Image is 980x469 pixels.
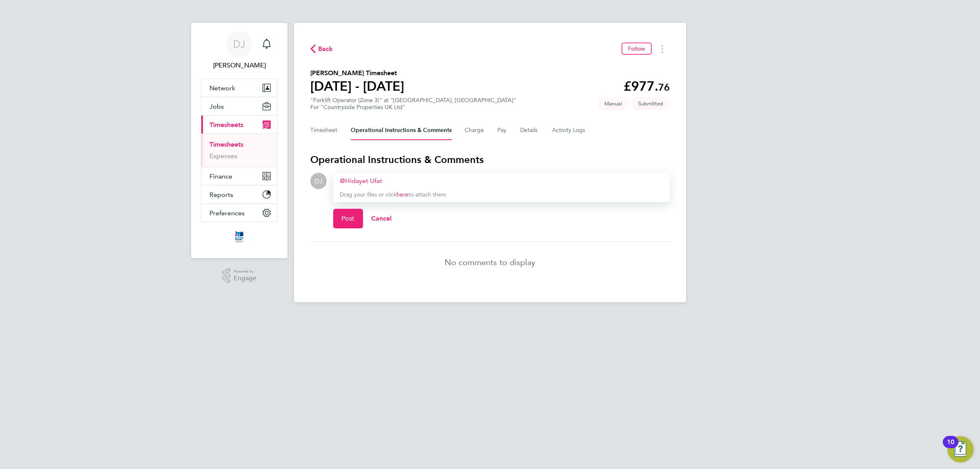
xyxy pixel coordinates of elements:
p: No comments to display [445,257,535,268]
nav: Main navigation [191,23,287,258]
a: Expenses [209,152,237,160]
button: Jobs [201,97,277,115]
button: Timesheets Menu [655,42,670,55]
span: Finance [209,172,232,180]
h3: Operational Instructions & Comments [310,153,670,166]
span: Cancel [371,214,392,222]
span: Back [318,44,333,54]
span: Jobs [209,103,224,110]
h2: [PERSON_NAME] Timesheet [310,68,404,78]
button: Back [310,44,333,54]
span: Timesheets [209,121,243,129]
div: "Forklift Operator (Zone 3)" at "[GEOGRAPHIC_DATA], [GEOGRAPHIC_DATA]" [310,97,516,111]
span: Network [209,84,235,92]
span: Drag your files or click to attach them [340,191,446,198]
button: Network [201,79,277,97]
button: Details [520,121,539,140]
div: 10 [947,442,954,453]
span: Engage [234,275,256,282]
div: ​ [340,176,663,186]
button: Finance [201,167,277,185]
span: Post [341,214,355,223]
button: Open Resource Center, 10 new notifications [947,436,973,462]
span: Preferences [209,209,245,217]
a: DJ[PERSON_NAME] [201,31,278,70]
a: here [396,191,408,198]
span: This timesheet is Submitted. [632,97,670,110]
button: Charge [465,121,484,140]
div: Timesheets [201,134,277,167]
div: Don Jeater [310,173,327,189]
span: Don Jeater [201,60,278,70]
a: Go to home page [201,230,278,243]
div: For "Countryside Properties UK Ltd" [310,104,516,111]
button: Pay [497,121,507,140]
button: Timesheet [310,121,338,140]
button: Activity Logs [552,121,586,140]
app-decimal: £977. [624,78,670,94]
button: Operational Instructions & Comments [351,121,452,140]
button: Reports [201,185,277,203]
span: DJ [314,176,323,185]
button: Cancel [363,209,400,228]
img: itsconstruction-logo-retina.png [234,230,245,243]
button: Preferences [201,204,277,222]
button: Post [333,209,363,228]
button: Timesheets [201,116,277,134]
h1: [DATE] - [DATE] [310,78,404,94]
a: Hidayet Ufat [340,177,382,185]
span: 76 [658,81,670,93]
span: Powered by [234,268,256,275]
button: Follow [621,42,652,55]
a: Powered byEngage [222,268,257,284]
span: DJ [233,39,245,49]
span: Follow [628,45,645,52]
span: Reports [209,191,233,199]
a: Timesheets [209,141,243,148]
span: This timesheet was manually created. [598,97,628,110]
